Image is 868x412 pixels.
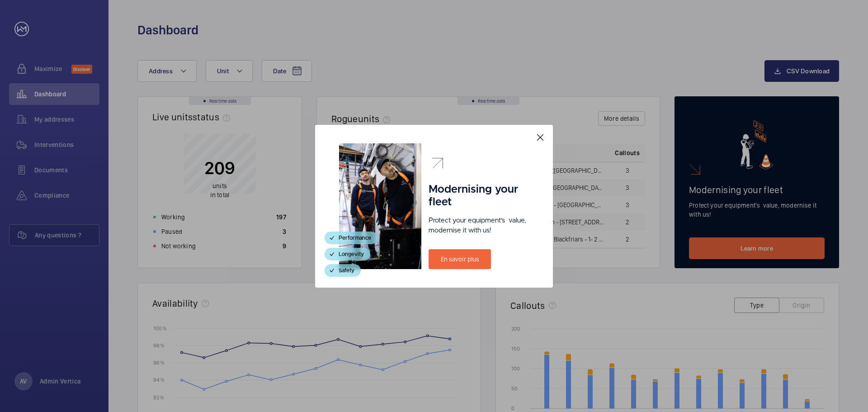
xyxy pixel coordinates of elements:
[429,216,529,236] p: Protect your equipment's value, modernise it with us!
[429,249,491,269] a: En savoir plus
[325,264,361,277] div: Safety
[325,232,377,244] div: Performance
[325,248,370,260] div: Longevity
[429,183,529,208] h1: Modernising your fleet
